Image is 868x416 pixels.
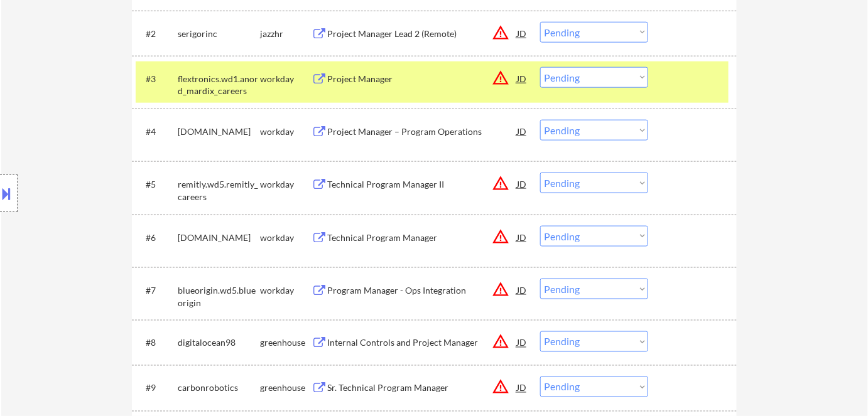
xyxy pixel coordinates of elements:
[260,382,312,395] div: greenhouse
[492,228,509,245] button: warning_amber
[260,73,312,85] div: workday
[492,280,509,298] button: warning_amber
[327,382,517,395] div: Sr. Technical Program Manager
[260,28,312,40] div: jazzhr
[178,382,260,395] div: carbonrobotics
[327,284,517,297] div: Program Manager - Ops Integration
[516,331,528,354] div: JD
[327,125,517,138] div: Project Manager – Program Operations
[492,378,509,396] button: warning_amber
[260,284,312,297] div: workday
[178,28,260,40] div: serigorinc
[146,337,168,349] div: #8
[516,376,528,399] div: JD
[260,337,312,349] div: greenhouse
[327,337,517,349] div: Internal Controls and Project Manager
[146,28,168,40] div: #2
[327,73,517,85] div: Project Manager
[178,337,260,349] div: digitalocean98
[516,173,528,195] div: JD
[516,22,528,45] div: JD
[492,333,509,351] button: warning_amber
[327,232,517,244] div: Technical Program Manager
[492,24,509,41] button: warning_amber
[516,67,528,90] div: JD
[516,120,528,142] div: JD
[327,178,517,191] div: Technical Program Manager II
[516,226,528,248] div: JD
[327,28,517,40] div: Project Manager Lead 2 (Remote)
[516,279,528,301] div: JD
[146,382,168,395] div: #9
[178,73,260,97] div: flextronics.wd1.anord_mardix_careers
[260,125,312,138] div: workday
[492,69,509,87] button: warning_amber
[492,174,509,192] button: warning_amber
[260,232,312,244] div: workday
[260,178,312,191] div: workday
[146,73,168,85] div: #3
